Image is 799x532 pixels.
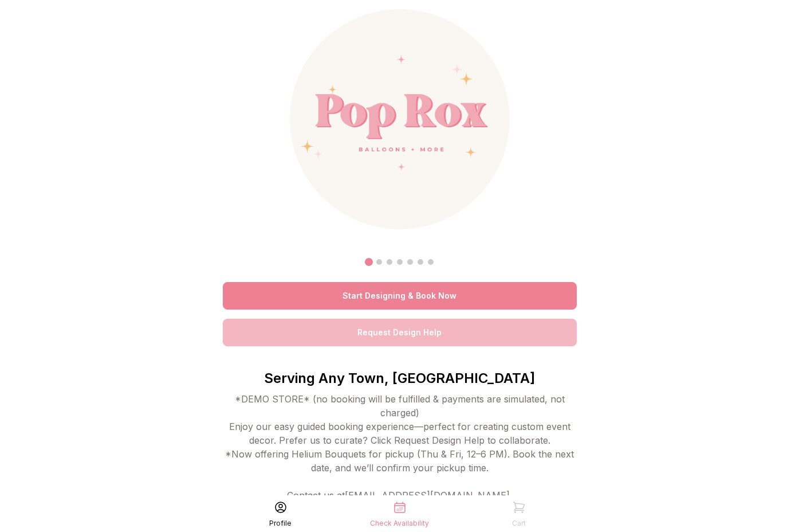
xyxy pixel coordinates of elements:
div: Profile [269,519,292,528]
a: Request Design Help [223,319,577,346]
div: Check Availability [370,519,429,528]
p: Serving Any Town, [GEOGRAPHIC_DATA] [223,369,577,388]
div: *DEMO STORE* (no booking will be fulfilled & payments are simulated, not charged) Enjoy our easy ... [223,392,577,502]
a: Start Designing & Book Now [223,282,577,310]
a: [EMAIL_ADDRESS][DOMAIN_NAME] [345,490,510,501]
div: Cart [512,519,526,528]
